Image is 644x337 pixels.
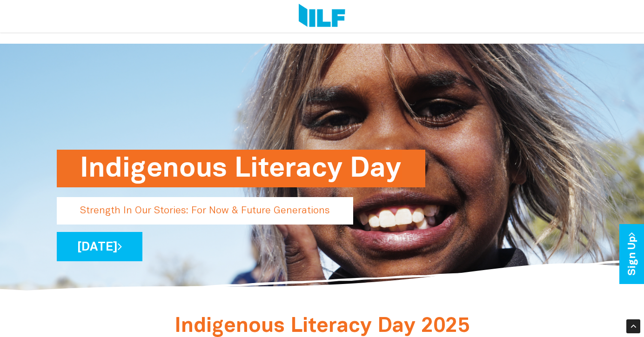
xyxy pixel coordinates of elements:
[299,4,345,29] img: Logo
[80,150,402,187] h1: Indigenous Literacy Day
[57,197,353,225] p: Strength In Our Stories: For Now & Future Generations
[626,319,640,333] div: Scroll Back to Top
[174,317,470,336] span: Indigenous Literacy Day 2025
[57,232,142,261] a: [DATE]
